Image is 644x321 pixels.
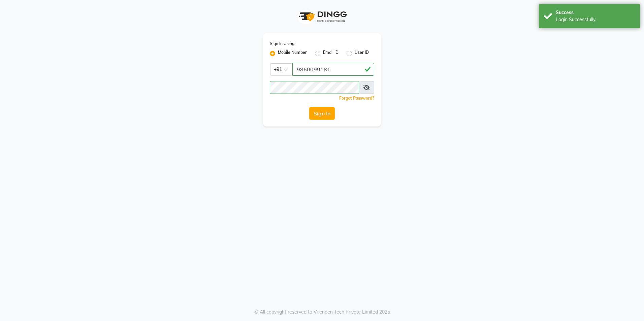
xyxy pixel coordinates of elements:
label: Mobile Number [278,49,307,58]
label: Email ID [323,49,339,58]
input: Username [292,63,374,76]
label: Sign In Using: [270,41,295,47]
label: User ID [355,49,369,58]
input: Username [270,81,359,94]
button: Sign In [309,107,335,120]
div: Success [556,9,635,16]
div: Login Successfully. [556,16,635,23]
img: logo1.svg [295,7,349,27]
a: Forgot Password? [339,96,374,101]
